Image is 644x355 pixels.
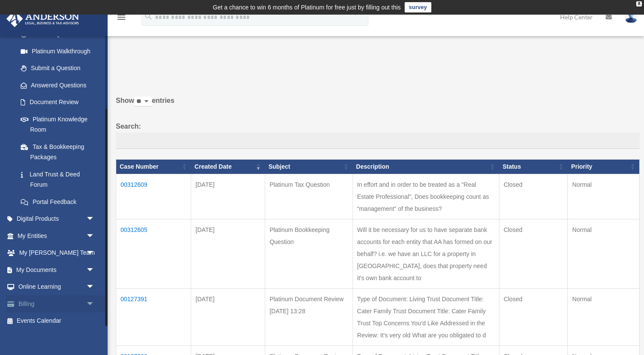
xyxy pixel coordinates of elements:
a: Platinum Walkthrough [12,43,103,60]
th: Case Number: activate to sort column ascending [116,159,191,174]
td: 00312605 [116,219,191,288]
td: Platinum Document Review [DATE] 13:28 [265,288,353,346]
a: Portal Feedback [12,193,103,210]
a: My Documentsarrow_drop_down [6,261,108,278]
a: survey [405,2,431,12]
a: Digital Productsarrow_drop_down [6,210,108,228]
td: [DATE] [191,219,265,288]
a: My [PERSON_NAME] Teamarrow_drop_down [6,244,108,262]
td: Closed [499,288,567,346]
a: My Entitiesarrow_drop_down [6,227,108,244]
img: User Pic [625,11,638,23]
th: Subject: activate to sort column ascending [265,159,353,174]
img: Anderson Advisors Platinum Portal [4,10,82,27]
a: Billingarrow_drop_down [6,295,108,312]
span: arrow_drop_down [86,261,103,279]
a: Events Calendar [6,312,108,330]
span: arrow_drop_down [86,278,103,296]
input: Search: [116,133,640,149]
td: Platinum Tax Question [265,174,353,219]
td: [DATE] [191,288,265,346]
th: Created Date: activate to sort column ascending [191,159,265,174]
th: Status: activate to sort column ascending [499,159,567,174]
i: search [144,12,153,21]
td: Type of Document: Living Trust Document Title: Cater Family Trust Document Title: Cater Family Tr... [353,288,499,346]
td: Platinum Bookkeeping Question [265,219,353,288]
a: Land Trust & Deed Forum [12,166,103,193]
td: Will it be necessary for us to have separate bank accounts for each entity that AA has formed on ... [353,219,499,288]
td: Closed [499,219,567,288]
div: close [636,1,642,6]
td: Normal [568,288,640,346]
a: menu [116,15,127,22]
span: arrow_drop_down [86,210,103,228]
td: 00127391 [116,288,191,346]
a: Platinum Knowledge Room [12,111,103,138]
td: Normal [568,174,640,219]
select: Showentries [134,97,152,107]
a: Online Learningarrow_drop_down [6,278,108,296]
td: 00312609 [116,174,191,219]
th: Description: activate to sort column ascending [353,159,499,174]
td: [DATE] [191,174,265,219]
i: menu [116,12,127,22]
td: Normal [568,219,640,288]
td: Closed [499,174,567,219]
th: Priority: activate to sort column ascending [568,159,640,174]
a: Document Review [12,94,103,111]
label: Search: [116,120,640,149]
label: Show entries [116,95,640,115]
span: arrow_drop_down [86,227,103,245]
span: arrow_drop_down [86,244,103,262]
td: In effort and in order to be treated as a "Real Estate Professional", Does bookkeeping count as “... [353,174,499,219]
span: arrow_drop_down [86,295,103,313]
a: Submit a Question [12,60,103,77]
a: Tax & Bookkeeping Packages [12,138,103,166]
div: Get a chance to win 6 months of Platinum for free just by filling out this [213,2,401,12]
a: Answered Questions [12,77,99,94]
